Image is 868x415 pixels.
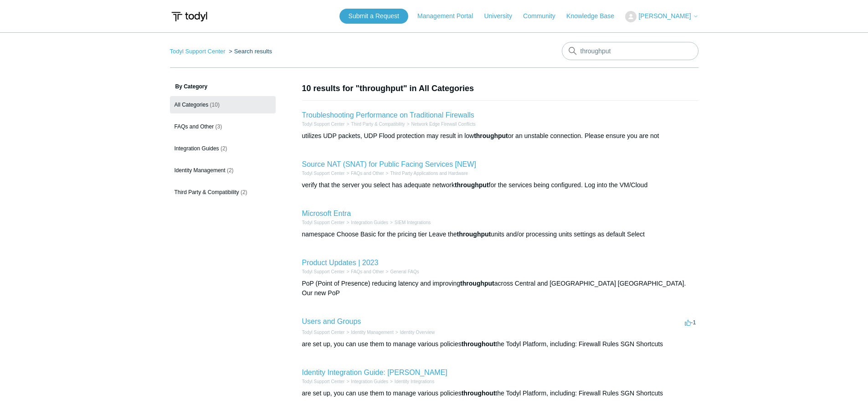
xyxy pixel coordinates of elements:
[175,102,209,108] span: All Categories
[462,340,496,348] em: throughout
[170,96,276,113] a: All Categories (10)
[302,379,345,384] a: Todyl Support Center
[388,219,431,226] li: SIEM Integrations
[351,171,384,176] a: FAQs and Other
[562,42,699,60] input: Search
[170,184,276,201] a: Third Party & Compatibility (2)
[339,9,408,24] a: Submit a Request
[302,131,699,141] div: utilizes UDP packets, UDP Flood protection may result in low or an unstable connection. Please en...
[685,319,696,326] span: -1
[170,118,276,135] a: FAQs and Other (3)
[395,379,434,384] a: Identity Integrations
[462,389,496,397] em: throughout
[344,170,384,177] li: FAQs and Other
[302,180,699,190] div: verify that the server you select has adequate network for the services being configured. Log int...
[625,11,698,22] button: [PERSON_NAME]
[390,171,468,176] a: Third Party Applications and Hardware
[170,8,209,25] img: Todyl Support Center Help Center home page
[302,121,345,128] li: Todyl Support Center
[302,210,351,217] a: Microsoft Entra
[344,378,388,385] li: Integration Guides
[227,48,272,55] li: Search results
[455,181,489,189] em: throughput
[395,220,431,225] a: SIEM Integrations
[302,219,345,226] li: Todyl Support Center
[384,268,419,275] li: General FAQs
[302,111,474,119] a: Troubleshooting Performance on Traditional Firewalls
[638,12,691,20] span: [PERSON_NAME]
[302,329,345,336] li: Todyl Support Center
[344,219,388,226] li: Integration Guides
[351,220,388,225] a: Integration Guides
[302,122,345,127] a: Todyl Support Center
[175,145,219,152] span: Integration Guides
[344,329,393,336] li: Identity Management
[302,160,476,168] a: Source NAT (SNAT) for Public Facing Services [NEW]
[405,121,476,128] li: Network Edge Firewall Conflicts
[302,378,345,385] li: Todyl Support Center
[566,11,623,21] a: Knowledge Base
[457,231,491,238] em: throughput
[302,82,699,95] h1: 10 results for "throughput" in All Categories
[175,167,226,174] span: Identity Management
[170,162,276,179] a: Identity Management (2)
[351,379,388,384] a: Integration Guides
[302,330,345,335] a: Todyl Support Center
[170,48,226,55] a: Todyl Support Center
[170,140,276,157] a: Integration Guides (2)
[484,11,521,21] a: University
[351,122,405,127] a: Third Party & Compatibility
[394,329,435,336] li: Identity Overview
[175,189,239,195] span: Third Party & Compatibility
[241,189,247,195] span: (2)
[302,389,699,398] div: are set up, you can use them to manage various policies the Todyl Platform, including: Firewall R...
[460,280,494,287] em: throughput
[170,82,276,91] h3: By Category
[302,259,379,266] a: Product Updates | 2023
[302,269,345,274] a: Todyl Support Center
[302,279,699,298] div: PoP (Point of Presence) reducing latency and improving across Central and [GEOGRAPHIC_DATA] [GEOG...
[302,339,699,349] div: are set up, you can use them to manage various policies the Todyl Platform, including: Firewall R...
[170,48,227,55] li: Todyl Support Center
[351,330,393,335] a: Identity Management
[302,230,699,239] div: namespace Choose Basic for the pricing tier Leave the units and/or processing units settings as d...
[175,123,214,130] span: FAQs and Other
[384,170,468,177] li: Third Party Applications and Hardware
[411,122,476,127] a: Network Edge Firewall Conflicts
[302,170,345,177] li: Todyl Support Center
[474,132,508,139] em: throughput
[417,11,482,21] a: Management Portal
[227,167,234,174] span: (2)
[302,171,345,176] a: Todyl Support Center
[344,121,405,128] li: Third Party & Compatibility
[388,378,434,385] li: Identity Integrations
[302,220,345,225] a: Todyl Support Center
[221,145,227,152] span: (2)
[390,269,419,274] a: General FAQs
[344,268,384,275] li: FAQs and Other
[302,318,361,325] a: Users and Groups
[351,269,384,274] a: FAQs and Other
[400,330,435,335] a: Identity Overview
[302,369,447,376] a: Identity Integration Guide: [PERSON_NAME]
[523,11,565,21] a: Community
[210,102,220,108] span: (10)
[302,268,345,275] li: Todyl Support Center
[216,123,222,130] span: (3)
